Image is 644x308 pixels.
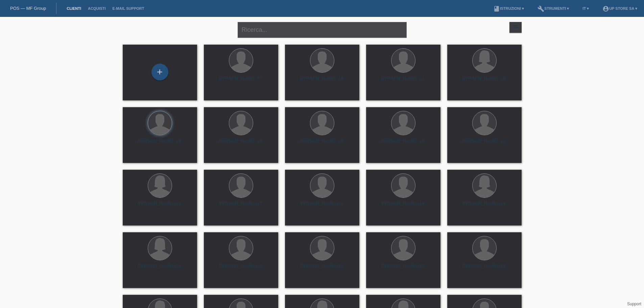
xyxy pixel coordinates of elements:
a: buildStrumenti ▾ [534,6,572,10]
div: [PERSON_NAME] (22) [372,76,435,87]
div: [PERSON_NAME] (30) [209,138,273,149]
div: [PERSON_NAME] (32) [453,138,516,149]
a: bookIstruzioni ▾ [490,6,527,10]
div: [PERSON_NAME] (20) [453,76,516,87]
div: [PERSON_NAME] (19) [372,201,435,212]
div: [PERSON_NAME] (26) [290,263,354,274]
div: [PERSON_NAME] (57) [209,76,273,87]
div: [PERSON_NAME] (26) [290,138,354,149]
a: POS — MF Group [10,6,46,11]
div: Registrare cliente [152,66,168,78]
div: [PERSON_NAME] (18) [290,76,354,87]
i: book [493,5,500,12]
div: [PERSON_NAME] (38) [128,138,192,149]
a: account_circleUp Store SA ▾ [599,6,641,10]
div: [PERSON_NAME] (33) [128,201,192,212]
div: [PERSON_NAME] (40) [209,263,273,274]
div: [PERSON_NAME] (25) [372,263,435,274]
a: Acquisti [85,6,109,10]
a: E-mail Support [109,6,148,10]
div: [PERSON_NAME] (30) [372,138,435,149]
div: [PERSON_NAME] (51) [290,201,354,212]
a: Support [627,302,641,306]
div: [PERSON_NAME] (28) [453,201,516,212]
div: [PERSON_NAME] (27) [209,201,273,212]
i: filter_list [512,23,519,31]
a: Clienti [63,6,85,10]
i: account_circle [602,5,609,12]
input: Ricerca... [238,22,407,38]
div: [PERSON_NAME] (28) [453,263,516,274]
i: build [538,5,544,12]
div: [PERSON_NAME] (31) [128,263,192,274]
a: IT ▾ [579,6,592,10]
